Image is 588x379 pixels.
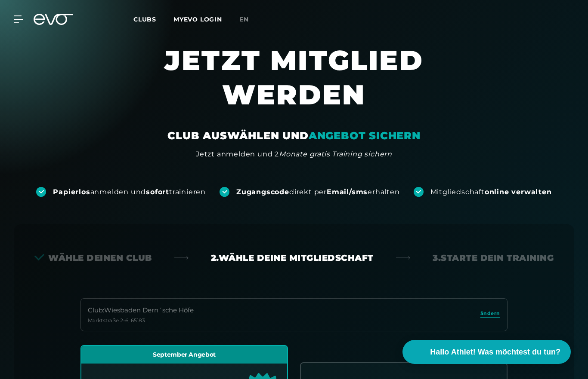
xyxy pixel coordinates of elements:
div: Club : Wiesbaden Dern´sche Höfe [88,306,194,315]
span: ändern [480,310,500,317]
button: Hallo Athlet! Was möchtest du tun? [402,340,571,364]
h1: JETZT MITGLIED WERDEN [96,43,492,129]
span: en [239,15,249,23]
div: 3. Starte dein Training [433,252,554,264]
strong: sofort [146,188,169,196]
div: Marktstraße 2-6 , 65183 [88,317,194,324]
em: Monate gratis Training sichern [279,150,392,158]
div: 2. Wähle deine Mitgliedschaft [211,252,374,264]
a: MYEVO LOGIN [173,15,222,23]
em: ANGEBOT SICHERN [309,129,421,142]
a: ändern [480,310,500,320]
span: Clubs [133,15,156,23]
strong: Email/sms [327,188,368,196]
span: Hallo Athlet! Was möchtest du tun? [430,346,560,358]
a: Clubs [133,15,173,23]
strong: Zugangscode [236,188,289,196]
div: anmelden und trainieren [53,187,206,197]
a: en [239,15,259,24]
div: Wähle deinen Club [34,252,152,264]
strong: online verwalten [485,188,552,196]
div: CLUB AUSWÄHLEN UND [167,129,420,143]
div: Jetzt anmelden und 2 [196,149,392,159]
div: Mitgliedschaft [430,187,552,197]
div: direkt per erhalten [236,187,399,197]
strong: Papierlos [53,188,90,196]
